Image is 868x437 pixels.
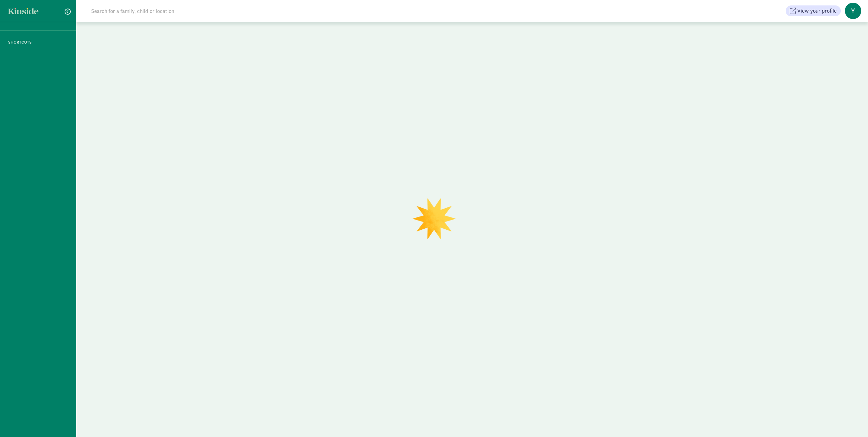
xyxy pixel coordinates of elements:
iframe: Chat Widget [834,404,868,437]
span: View your profile [797,7,837,15]
input: Search for a family, child or location [87,4,278,18]
button: View your profile [786,5,841,16]
span: Y [845,3,861,19]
